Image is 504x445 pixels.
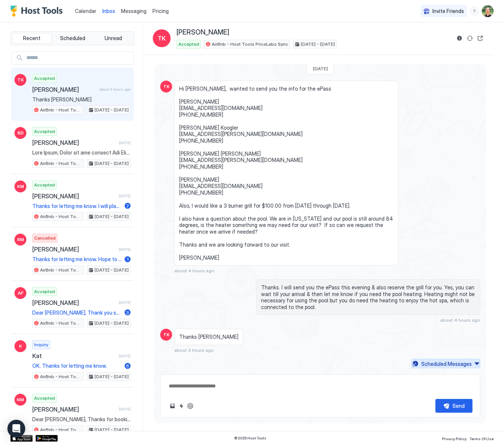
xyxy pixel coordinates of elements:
[17,236,24,243] span: RM
[234,436,266,441] span: © 2025 Host Tools
[93,33,133,43] button: Unread
[40,426,82,433] span: AirBnb - Host Tools PriceLabs Sync
[119,140,131,145] span: [DATE]
[470,436,494,441] span: Terms Of Use
[40,267,82,273] span: AirBnb - Host Tools PriceLabs Sync
[261,284,475,310] span: Thanks. I will send you the ePass this evening & also reserve the grill for you. Yes, you can wai...
[119,354,131,358] span: [DATE]
[17,77,24,83] span: TK
[212,41,288,48] span: AirBnb - Host Tools PriceLabs Sync
[95,160,129,167] span: [DATE] - [DATE]
[32,86,96,93] span: [PERSON_NAME]
[17,396,24,403] span: NM
[442,436,467,441] span: Privacy Policy
[119,194,131,198] span: [DATE]
[301,41,335,48] span: [DATE] - [DATE]
[421,360,472,368] div: Scheduled Messages
[32,299,116,306] span: [PERSON_NAME]
[95,213,129,220] span: [DATE] - [DATE]
[10,435,33,442] a: App Store
[32,139,116,146] span: [PERSON_NAME]
[432,8,464,14] span: Invite Friends
[34,395,55,402] span: Accepted
[40,160,82,167] span: AirBnb - Host Tools PriceLabs Sync
[119,247,131,252] span: [DATE]
[119,300,131,305] span: [DATE]
[158,34,166,43] span: TK
[121,8,146,14] span: Messaging
[40,107,82,113] span: AirBnb - Host Tools PriceLabs Sync
[126,203,129,209] span: 7
[127,256,129,262] span: 1
[482,5,494,17] div: User profile
[32,96,131,103] span: Thanks [PERSON_NAME]
[23,35,40,42] span: Recent
[99,87,131,92] span: about 3 hours ago
[476,34,485,43] button: Open reservation
[313,66,328,71] span: [DATE]
[32,363,122,369] span: OK. Thanks for letting me know.
[32,416,131,423] span: Dear [PERSON_NAME], Thanks for booking our place. We will send you more details including check-i...
[34,75,55,82] span: Accepted
[440,317,480,323] span: about 4 hours ago
[178,41,199,48] span: Accepted
[12,33,52,43] button: Recent
[7,420,25,438] div: Open Intercom Messenger
[452,402,465,410] div: Send
[75,7,96,15] a: Calendar
[174,347,214,353] span: about 3 hours ago
[105,35,122,42] span: Unread
[19,343,22,350] span: K
[126,363,129,368] span: 6
[36,435,58,442] a: Google Play Store
[121,7,146,15] a: Messaging
[17,130,24,136] span: BD
[102,7,115,15] a: Inbox
[435,399,472,413] button: Send
[126,310,129,315] span: 3
[152,8,169,14] span: Pricing
[455,34,464,43] button: Reservation information
[32,246,116,253] span: [PERSON_NAME]
[102,8,115,14] span: Inbox
[32,352,116,360] span: Kat
[168,402,177,410] button: Upload image
[18,290,23,296] span: AF
[23,52,134,64] input: Input Field
[470,7,479,16] div: menu
[17,183,24,190] span: KM
[60,35,85,42] span: Scheduled
[34,341,48,348] span: Inquiry
[163,331,169,338] span: TK
[177,28,229,37] span: [PERSON_NAME]
[32,203,122,209] span: Thanks for letting me know. I will plan to get them fixed during the next gap days between reserv...
[75,8,96,14] span: Calendar
[442,434,467,442] a: Privacy Policy
[32,256,122,263] span: Thanks for letting me know. Hope to host you in the future.
[10,6,66,17] a: Host Tools Logo
[411,359,480,369] button: Scheduled Messages
[34,128,55,135] span: Accepted
[10,31,135,45] div: tab-group
[53,33,92,43] button: Scheduled
[32,192,116,200] span: [PERSON_NAME]
[186,402,195,410] button: ChatGPT Auto Reply
[40,320,82,327] span: AirBnb - Host Tools PriceLabs Sync
[32,149,131,156] span: Lore Ipsum, Dolor sit ame consect Adi Elits Doe. Temp incid-ut la etdo ma ali en admin veniamqui ...
[32,406,116,413] span: [PERSON_NAME]
[34,182,55,188] span: Accepted
[95,320,129,327] span: [DATE] - [DATE]
[34,288,55,295] span: Accepted
[95,107,129,113] span: [DATE] - [DATE]
[95,267,129,273] span: [DATE] - [DATE]
[163,83,169,90] span: TK
[174,268,214,273] span: about 4 hours ago
[40,213,82,220] span: AirBnb - Host Tools PriceLabs Sync
[470,434,494,442] a: Terms Of Use
[179,85,393,261] span: Hi [PERSON_NAME], wanted to send you the info for the ePass [PERSON_NAME] [EMAIL_ADDRESS][DOMAIN_...
[34,235,56,241] span: Cancelled
[177,402,186,410] button: Quick reply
